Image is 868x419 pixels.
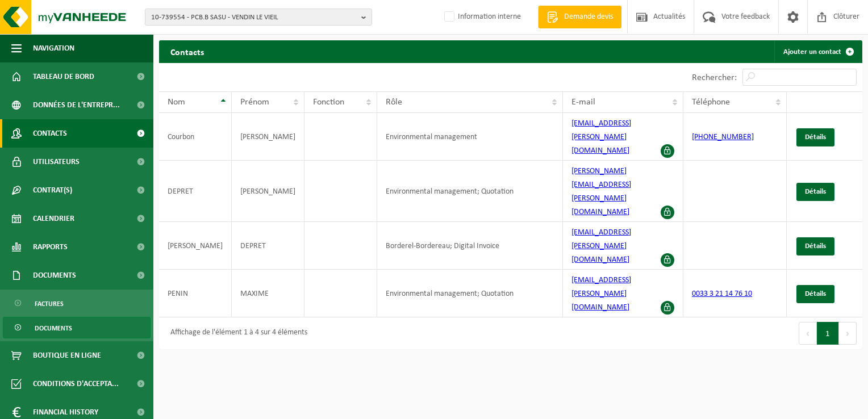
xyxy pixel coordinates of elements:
[3,292,151,314] a: Factures
[168,98,185,107] span: Nom
[35,293,64,315] span: Factures
[159,222,232,270] td: [PERSON_NAME]
[33,341,101,370] span: Boutique en ligne
[33,119,67,148] span: Contacts
[232,113,304,161] td: [PERSON_NAME]
[377,270,564,317] td: Environmental management; Quotation
[33,204,74,233] span: Calendrier
[33,62,94,91] span: Tableau de bord
[313,98,344,107] span: Fonction
[33,34,74,62] span: Navigation
[571,276,631,312] a: [EMAIL_ADDRESS][PERSON_NAME][DOMAIN_NAME]
[232,222,304,270] td: DEPRET
[159,270,232,317] td: PENIN
[377,113,564,161] td: Environmental management
[3,317,151,338] a: Documents
[799,322,817,345] button: Previous
[159,113,232,161] td: Courbon
[571,98,595,107] span: E-mail
[232,161,304,222] td: [PERSON_NAME]
[774,40,861,63] a: Ajouter un contact
[33,91,120,119] span: Données de l'entrepr...
[796,237,834,255] a: Détails
[377,161,564,222] td: Environmental management; Quotation
[796,285,834,303] a: Détails
[839,322,857,345] button: Next
[692,98,730,107] span: Téléphone
[165,323,307,343] div: Affichage de l'élément 1 à 4 sur 4 éléments
[796,183,834,201] a: Détails
[377,222,564,270] td: Borderel-Bordereau; Digital Invoice
[805,133,826,141] span: Détails
[571,228,631,264] a: [EMAIL_ADDRESS][PERSON_NAME][DOMAIN_NAME]
[33,370,119,398] span: Conditions d'accepta...
[159,161,232,222] td: DEPRET
[232,270,304,317] td: MAXIME
[796,128,834,146] a: Détails
[805,290,826,298] span: Détails
[151,9,357,26] span: 10-739554 - PCB.B SASU - VENDIN LE VIEIL
[240,98,269,107] span: Prénom
[35,317,72,339] span: Documents
[561,11,616,23] span: Demande devis
[817,322,839,345] button: 1
[692,133,754,141] a: [PHONE_NUMBER]
[538,6,621,28] a: Demande devis
[33,261,76,290] span: Documents
[145,9,372,26] button: 10-739554 - PCB.B SASU - VENDIN LE VIEIL
[805,188,826,195] span: Détails
[386,98,402,107] span: Rôle
[33,233,68,261] span: Rapports
[33,148,80,176] span: Utilisateurs
[33,176,72,204] span: Contrat(s)
[692,290,752,298] a: 0033 3 21 14 76 10
[571,119,631,155] a: [EMAIL_ADDRESS][PERSON_NAME][DOMAIN_NAME]
[692,73,737,82] label: Rechercher:
[571,167,631,216] a: [PERSON_NAME][EMAIL_ADDRESS][PERSON_NAME][DOMAIN_NAME]
[442,9,521,26] label: Information interne
[805,242,826,250] span: Détails
[159,40,215,62] h2: Contacts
